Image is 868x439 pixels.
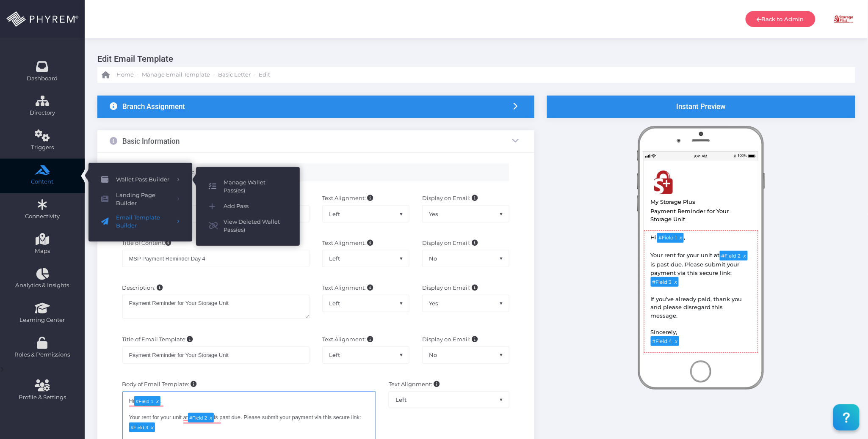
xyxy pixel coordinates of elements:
[123,102,185,111] h3: Branch Assignment
[259,67,270,83] a: Edit
[212,71,216,79] li: -
[122,250,310,267] input: Enter Title of Content
[656,338,672,344] span: Field 4
[725,253,741,259] span: Field 2
[196,176,300,198] a: Manage Wallet Pass(es)
[6,143,79,152] span: Triggers
[224,201,287,212] span: Add Pass
[116,191,171,208] span: Landing Page Builder
[19,393,66,402] span: Profile & Settings
[122,295,310,319] textarea: Payment Reminder for Your Storage Unit
[389,391,509,408] span: Left
[116,71,134,79] span: Home
[27,74,58,83] span: Dashboard
[252,71,257,79] li: -
[196,198,300,215] a: Add Pass
[122,335,193,344] label: Title of Email Template:
[644,230,758,353] div: Hi , Your rent for your unit at is past due. Please submit your payment via this secure link: If ...
[322,205,409,222] span: Left
[133,425,148,430] span: Field 3
[218,67,251,83] a: Basic Letter
[422,205,509,222] span: Yes
[122,284,163,292] label: Description:
[322,194,373,203] label: Text Alignment:
[259,71,270,79] span: Edit
[746,11,815,27] a: Back to Admin
[88,171,192,188] a: Wallet Pass Builder
[123,137,180,145] h3: Basic Information
[190,415,193,420] span: #
[423,347,509,363] span: No
[224,218,287,234] span: View Deleted Wallet Pass(es)
[97,51,849,67] h3: Edit Email Template
[422,194,478,203] label: Display on Email:
[423,250,509,266] span: No
[6,316,79,324] span: Learning Center
[192,415,207,420] span: Field 2
[224,178,287,195] span: Manage Wallet Pass(es)
[122,239,171,247] label: Title of Content:
[6,178,79,186] span: Content
[422,295,509,312] span: Yes
[35,247,50,255] span: Maps
[88,188,192,211] a: Landing Page Builder
[322,295,409,312] span: Left
[389,392,509,408] span: Left
[122,346,310,363] input: Enter Title of Email
[721,253,725,259] span: #
[6,212,79,221] span: Connectivity
[6,281,79,290] span: Analytics & Insights
[116,214,171,230] span: Email Template Builder
[422,284,478,292] label: Display on Email:
[662,235,677,241] span: Field 1
[644,353,758,383] div: [STREET_ADDRESS][PERSON_NAME]
[323,347,409,363] span: Left
[422,346,509,363] span: No
[6,109,79,117] span: Directory
[659,235,662,241] span: #
[142,67,210,83] a: Manage Email Template
[196,215,300,237] a: View Deleted Wallet Pass(es)
[116,174,171,185] span: Wallet Pass Builder
[322,335,373,344] label: Text Alignment:
[135,71,140,79] li: -
[650,198,752,207] div: My Storage Plus
[323,295,409,311] span: Left
[422,239,478,247] label: Display on Email:
[322,284,373,292] label: Text Alignment:
[322,239,373,247] label: Text Alignment:
[323,250,409,266] span: Left
[218,71,251,79] span: Basic Letter
[422,335,478,344] label: Display on Email:
[136,398,139,404] span: #
[656,279,672,285] span: Field 3
[323,206,409,222] span: Left
[122,163,509,182] div: Personalize with basic information about your Content.
[6,351,79,359] span: Roles & Permissions
[322,346,409,363] span: Left
[122,380,197,389] label: Body of Email Template:
[389,380,440,389] label: Text Alignment:
[322,250,409,267] span: Left
[652,279,656,285] span: #
[422,250,509,267] span: No
[142,71,210,79] span: Manage Email Template
[676,102,726,111] h3: Instant Preview
[88,211,192,233] a: Email Template Builder
[651,170,676,195] img: wOKPeQAAAAZJREFUAwBrgTqSgRpGygAAAABJRU5ErkJggg==
[650,207,752,224] div: Payment Reminder for Your Storage Unit
[423,295,509,311] span: Yes
[102,67,134,83] a: Home
[423,206,509,222] span: Yes
[131,425,134,430] span: #
[138,398,153,404] span: Field 1
[652,338,656,344] span: #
